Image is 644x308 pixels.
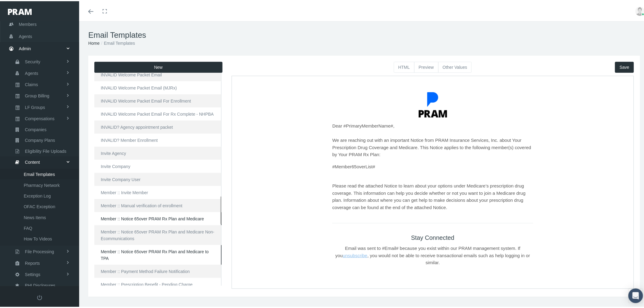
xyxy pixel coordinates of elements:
span: Dear #PrimaryMemberName#, [100,47,163,52]
span: Security [25,55,40,66]
span: Agents [19,30,32,41]
p: Email was sent to #Email# because you exist within our PRAM management system. If you , you would... [100,169,301,190]
span: Claims [25,78,38,89]
div: Basic example [394,61,472,72]
div: Please read the attached Notice to learn about your options under Medicare’s prescription drug co... [100,46,301,135]
span: Email Templates [24,168,55,178]
span: LF Groups [25,101,45,111]
a: Member :: Manual verification of enrollment [94,198,222,211]
a: Member :: Notice 65over PRAM Rx Plan and Medicare Non-Ecommunications [94,224,222,244]
span: Eligibility File Uploads [25,145,66,155]
button: Other Values [438,61,472,72]
a: Member :: Payment Method Failure Notification [94,264,222,277]
span: Exception Log [24,190,51,200]
span: Pharmacy Network [24,179,60,189]
a: Member :: Notice 65over PRAM Rx Plan and Medicare [94,211,222,224]
span: FAQ [24,222,32,232]
a: INVALID Welcome Packet Email For Enrollment [94,93,222,106]
span: How To Videos [24,233,52,243]
a: Member :: Notice 65over PRAM Rx Plan and Medicare to TPA [94,244,222,264]
a: Member :: Prescription Benefit - Pending Charge [94,277,222,290]
img: logo-words.jpg [187,34,215,41]
span: Group Billing [25,89,49,100]
a: INVALID Welcome Packet Email (MJRx) [94,80,222,93]
li: Email Templates [100,39,135,45]
span: Members [19,17,37,29]
img: logo-blue.png [194,16,208,31]
a: Home [88,40,100,44]
button: Save [615,61,634,72]
a: unsubscribe [111,177,135,182]
button: HTML [394,61,415,72]
a: INVALID Welcome Packet Email [94,67,222,80]
span: OFAC Exception [24,200,55,211]
span: Compensations [25,112,54,123]
h1: Email Templates [88,29,640,39]
span: Companies [25,123,47,134]
p: #Member65overList# [100,87,301,94]
a: INVALID? Member Enrollment [94,132,222,145]
span: Reports [25,257,40,267]
h2: Stay Connected [100,158,301,165]
span: Admin [19,42,31,53]
a: Invite Agency [94,145,222,159]
span: Content [25,156,40,166]
span: News Items [24,211,46,222]
a: Invite Company User [94,172,222,185]
span: Settings [25,268,40,278]
p: We are reaching out with an important Notice from PRAM Insurance Services, Inc. about Your Prescr... [100,46,301,82]
span: PHI Disclosures [25,279,55,289]
span: Agents [25,67,38,77]
span: Company Plans [25,134,55,144]
span: File Processing [25,245,54,256]
a: Member :: Invite Member [94,185,222,198]
button: New [94,61,222,72]
button: Preview [414,61,439,72]
a: INVALID? Agency appointment packet [94,119,222,132]
div: Open Intercom Messenger [628,287,643,302]
a: Invite Company [94,159,222,172]
img: PRAM_20_x_78.png [8,8,32,14]
a: INVALID Welcome Packet Email For Rx Complete - NHPBA [94,106,222,119]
